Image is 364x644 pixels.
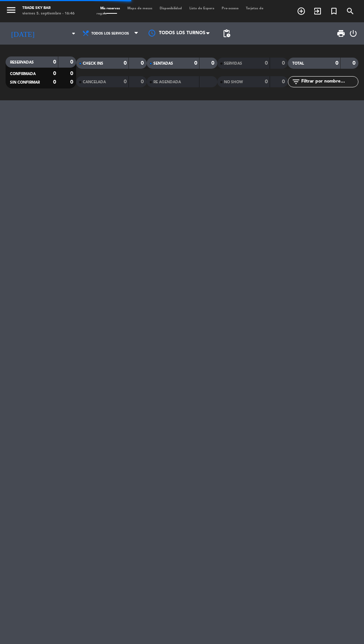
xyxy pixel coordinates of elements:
i: turned_in_not [329,7,338,16]
span: pending_actions [222,29,231,38]
strong: 0 [282,79,286,84]
strong: 0 [70,59,75,65]
span: Disponibilidad [156,7,186,10]
span: RESERVADAS [10,61,34,64]
button: menu [6,4,17,17]
div: Trade Sky Bar [22,6,75,11]
i: power_settings_new [349,29,358,38]
strong: 0 [265,61,268,66]
span: CONFIRMADA [10,72,36,76]
strong: 0 [124,61,127,66]
i: [DATE] [6,26,40,41]
span: Mapa de mesas [124,7,156,10]
strong: 0 [53,59,56,65]
span: Pre-acceso [218,7,242,10]
strong: 0 [352,61,357,66]
strong: 0 [53,80,56,85]
input: Filtrar por nombre... [300,78,358,86]
span: Todos los servicios [91,32,129,36]
span: SENTADAS [153,62,173,65]
div: viernes 5. septiembre - 16:46 [22,11,75,17]
span: TOTAL [292,62,304,65]
strong: 0 [211,61,216,66]
strong: 0 [335,61,338,66]
span: RE AGENDADA [153,80,181,84]
strong: 0 [124,79,127,84]
strong: 0 [141,61,145,66]
span: CANCELADA [83,80,106,84]
strong: 0 [194,61,197,66]
span: print [337,29,345,38]
span: Lista de Espera [186,7,218,10]
i: filter_list [292,77,300,86]
strong: 0 [53,71,56,76]
i: add_circle_outline [297,7,306,16]
span: CHECK INS [83,62,103,65]
span: SERVIDAS [224,62,242,65]
i: arrow_drop_down [69,29,78,38]
i: menu [6,4,17,16]
i: exit_to_app [313,7,322,16]
span: NO SHOW [224,80,243,84]
span: SIN CONFIRMAR [10,81,40,84]
strong: 0 [70,71,75,76]
span: Mis reservas [97,7,124,10]
strong: 0 [265,79,268,84]
div: LOG OUT [348,22,358,45]
strong: 0 [141,79,145,84]
strong: 0 [282,61,286,66]
i: search [346,7,355,16]
strong: 0 [70,80,75,85]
